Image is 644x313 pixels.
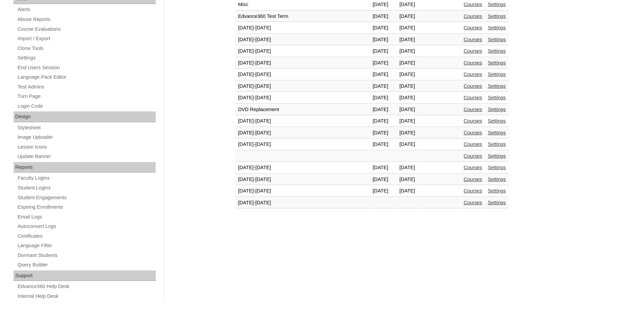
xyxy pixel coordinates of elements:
[464,130,482,135] a: Courses
[17,83,156,91] a: Test Admins
[464,83,482,89] a: Courses
[17,102,156,110] a: Login Code
[235,104,370,115] td: DVD Replacement
[235,139,370,150] td: [DATE]-[DATE]
[488,83,506,89] a: Settings
[464,37,482,42] a: Courses
[235,69,370,80] td: [DATE]-[DATE]
[17,261,156,269] a: Query Builder
[488,48,506,54] a: Settings
[235,92,370,104] td: [DATE]-[DATE]
[488,107,506,112] a: Settings
[17,282,156,291] a: Edvance360 Help Desk
[235,81,370,92] td: [DATE]-[DATE]
[397,34,421,46] td: [DATE]
[397,81,421,92] td: [DATE]
[17,92,156,101] a: Turn Page
[397,57,421,69] td: [DATE]
[464,165,482,170] a: Courses
[17,133,156,141] a: Image Uploader
[397,174,421,185] td: [DATE]
[17,232,156,240] a: Certificates
[370,185,396,197] td: [DATE]
[397,139,421,150] td: [DATE]
[488,118,506,124] a: Settings
[488,130,506,135] a: Settings
[397,69,421,80] td: [DATE]
[17,222,156,231] a: Autoconvert Logs
[370,34,396,46] td: [DATE]
[370,162,396,174] td: [DATE]
[235,22,370,34] td: [DATE]-[DATE]
[464,72,482,77] a: Courses
[464,200,482,205] a: Courses
[397,92,421,104] td: [DATE]
[370,139,396,150] td: [DATE]
[17,54,156,62] a: Settings
[14,111,156,122] div: Design
[17,34,156,43] a: Import / Export
[488,37,506,42] a: Settings
[17,241,156,250] a: Language Filter
[464,48,482,54] a: Courses
[17,292,156,301] a: Internal Help Desk
[488,153,506,159] a: Settings
[464,60,482,66] a: Courses
[235,34,370,46] td: [DATE]-[DATE]
[370,127,396,139] td: [DATE]
[464,153,482,159] a: Courses
[370,115,396,127] td: [DATE]
[14,162,156,173] div: Reports
[464,14,482,19] a: Courses
[17,203,156,211] a: Expiring Enrollments
[17,143,156,151] a: Lesson Icons
[370,46,396,57] td: [DATE]
[17,63,156,72] a: End Users Session
[235,11,370,22] td: Edvance360 Test Term
[370,104,396,115] td: [DATE]
[370,174,396,185] td: [DATE]
[235,174,370,185] td: [DATE]-[DATE]
[235,197,370,209] td: [DATE]-[DATE]
[235,185,370,197] td: [DATE]-[DATE]
[464,188,482,193] a: Courses
[370,81,396,92] td: [DATE]
[464,141,482,147] a: Courses
[235,46,370,57] td: [DATE]-[DATE]
[488,60,506,66] a: Settings
[397,115,421,127] td: [DATE]
[397,127,421,139] td: [DATE]
[17,5,156,14] a: Alerts
[235,115,370,127] td: [DATE]-[DATE]
[235,127,370,139] td: [DATE]-[DATE]
[464,107,482,112] a: Courses
[488,141,506,147] a: Settings
[14,270,156,281] div: Support
[464,95,482,100] a: Courses
[17,25,156,33] a: Course Evaluations
[488,95,506,100] a: Settings
[397,162,421,174] td: [DATE]
[397,46,421,57] td: [DATE]
[397,22,421,34] td: [DATE]
[464,177,482,182] a: Courses
[17,193,156,202] a: Student Engagements
[370,57,396,69] td: [DATE]
[488,72,506,77] a: Settings
[370,22,396,34] td: [DATE]
[17,73,156,81] a: Language Pack Editor
[17,251,156,260] a: Dormant Students
[370,92,396,104] td: [DATE]
[370,11,396,22] td: [DATE]
[370,69,396,80] td: [DATE]
[17,152,156,161] a: Update Banner
[488,165,506,170] a: Settings
[17,174,156,182] a: Faculty Logins
[17,44,156,53] a: Clone Tools
[235,162,370,174] td: [DATE]-[DATE]
[488,177,506,182] a: Settings
[464,25,482,30] a: Courses
[397,104,421,115] td: [DATE]
[488,2,506,7] a: Settings
[17,124,156,132] a: Stylesheet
